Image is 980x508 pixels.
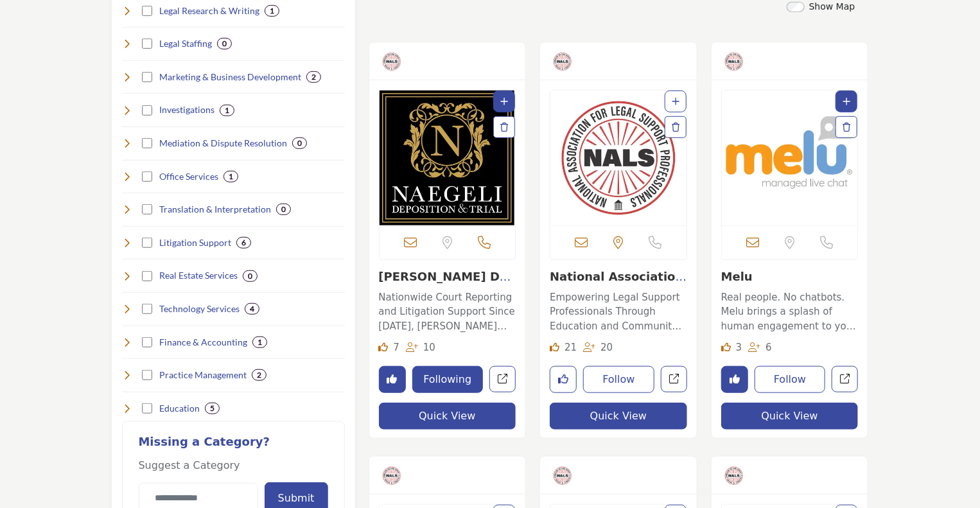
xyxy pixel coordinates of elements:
img: Melu [722,91,858,225]
div: 1 Results For Office Services [223,171,238,182]
img: NALS Vendor Partners Badge Icon [553,466,572,486]
h4: Marketing & Business Development: Helping law firms grow and attract clients [159,71,301,83]
input: Select Real Estate Services checkbox [142,271,152,281]
h4: Technology Services: IT support, software, hardware for law firms [159,302,240,315]
button: Quick View [550,403,687,430]
span: 7 [393,342,399,353]
h4: Practice Management: Improving organization and efficiency of law practice [159,369,247,381]
b: 0 [297,139,302,148]
button: Follow [755,366,826,393]
h4: Office Services: Products and services for the law office environment [159,170,218,183]
h4: Finance & Accounting: Managing the financial aspects of the law practice [159,336,247,349]
h4: Investigations: Gathering information and evidence for cases [159,103,214,116]
div: 6 Results For Litigation Support [236,237,251,249]
b: 0 [281,205,286,214]
img: NALS Vendor Partners Badge Icon [382,52,401,71]
button: Following [412,366,484,393]
b: 4 [250,304,254,313]
a: Real people. No chatbots. Melu brings a splash of human engagement to your website with its manag... [721,287,859,334]
a: Empowering Legal Support Professionals Through Education and Community This association is dedica... [550,287,687,334]
div: Followers [583,340,613,355]
i: Likes [721,342,731,352]
input: Select Translation & Interpretation checkbox [142,204,152,215]
h3: National Association for Legal Support Professionals [550,270,687,284]
b: 6 [241,238,246,247]
button: Unlike company [721,366,748,393]
a: Open naegeli-deposition-trial in new tab [489,366,516,392]
h4: Mediation & Dispute Resolution: Facilitating settlement and resolving conflicts [159,137,287,150]
h4: Legal Research & Writing: Assisting with legal research and document drafting [159,4,259,17]
span: 21 [564,342,577,353]
b: 1 [225,106,229,115]
h4: Litigation Support: Services to assist during litigation process [159,236,231,249]
img: NALS Vendor Partners Badge Icon [553,52,572,71]
h3: NAEGELI Deposition & Trial [379,270,516,284]
p: Nationwide Court Reporting and Litigation Support Since [DATE], [PERSON_NAME] Deposition & Trial ... [379,290,516,334]
img: NAEGELI Deposition & Trial [380,91,516,225]
div: 2 Results For Marketing & Business Development [306,71,321,83]
a: Open melu in new tab [832,366,858,392]
input: Select Litigation Support checkbox [142,238,152,248]
a: Add To List [672,96,679,107]
h4: Real Estate Services: Assisting with property matters in legal cases [159,269,238,282]
i: Likes [550,342,559,352]
h4: Legal Staffing: Providing personnel to support law firm operations [159,37,212,50]
div: 0 Results For Mediation & Dispute Resolution [292,137,307,149]
input: Select Practice Management checkbox [142,370,152,380]
h4: Translation & Interpretation: Language services for multilingual legal matters [159,203,271,216]
input: Select Technology Services checkbox [142,304,152,314]
input: Select Mediation & Dispute Resolution checkbox [142,138,152,148]
a: Open Listing in new tab [380,91,516,225]
b: 2 [257,371,261,380]
div: Followers [406,340,435,355]
b: 5 [210,404,214,413]
div: 1 Results For Legal Research & Writing [265,5,279,17]
div: 1 Results For Investigations [220,105,234,116]
button: Follow [583,366,654,393]
i: Likes [379,342,389,352]
span: 10 [423,342,435,353]
a: Add To List [843,96,850,107]
b: 2 [311,73,316,82]
a: [PERSON_NAME] Deposition &... [379,270,516,297]
input: Select Legal Staffing checkbox [142,39,152,49]
button: Unlike company [379,366,406,393]
b: 1 [270,6,274,15]
img: NALS Vendor Partners Badge Icon [382,466,401,486]
img: NALS Vendor Partners Badge Icon [724,466,744,486]
div: Followers [748,340,772,355]
div: 5 Results For Education [205,403,220,414]
a: Open nals in new tab [661,366,687,392]
span: 3 [736,342,742,353]
b: 1 [258,338,262,347]
div: 0 Results For Real Estate Services [243,270,258,282]
a: Melu [721,270,753,283]
span: Suggest a Category [139,459,240,471]
input: Select Education checkbox [142,403,152,414]
img: National Association for Legal Support Professionals [550,91,687,225]
button: Like listing [550,366,577,393]
h3: Melu [721,270,859,284]
a: National Association... [550,270,687,297]
div: 2 Results For Practice Management [252,369,267,381]
span: 6 [766,342,772,353]
h4: Education [159,402,200,415]
a: Open Listing in new tab [722,91,858,225]
button: Quick View [379,403,516,430]
div: 0 Results For Translation & Interpretation [276,204,291,215]
p: Real people. No chatbots. Melu brings a splash of human engagement to your website with its manag... [721,290,859,334]
b: 1 [229,172,233,181]
div: 4 Results For Technology Services [245,303,259,315]
b: 0 [248,272,252,281]
input: Select Investigations checkbox [142,105,152,116]
input: Select Legal Research & Writing checkbox [142,6,152,16]
div: 0 Results For Legal Staffing [217,38,232,49]
input: Select Marketing & Business Development checkbox [142,72,152,82]
b: 0 [222,39,227,48]
p: Empowering Legal Support Professionals Through Education and Community This association is dedica... [550,290,687,334]
div: 1 Results For Finance & Accounting [252,337,267,348]
input: Select Finance & Accounting checkbox [142,337,152,347]
a: Add To List [500,96,508,107]
input: Select Office Services checkbox [142,171,152,182]
img: NALS Vendor Partners Badge Icon [724,52,744,71]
